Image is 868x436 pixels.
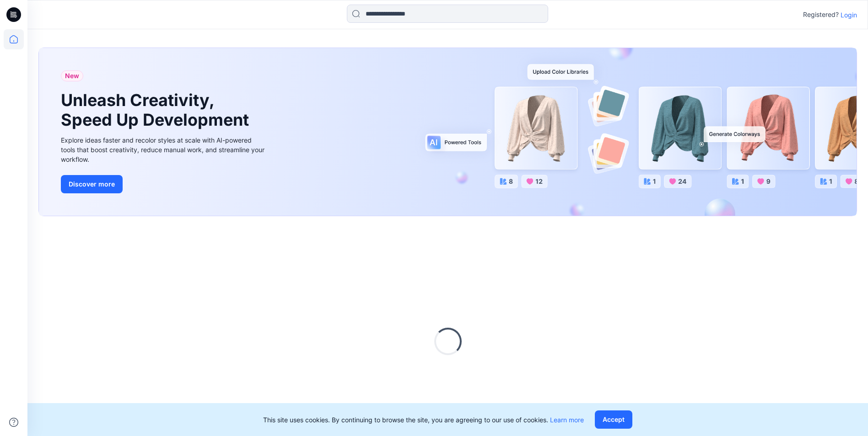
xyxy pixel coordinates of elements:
button: Accept [595,410,632,429]
p: Registered? [803,9,839,20]
span: New [65,70,79,81]
a: Discover more [61,175,267,193]
p: This site uses cookies. By continuing to browse the site, you are agreeing to our use of cookies. [263,415,584,425]
h1: Unleash Creativity, Speed Up Development [61,90,253,130]
a: Learn more [550,416,584,424]
div: Explore ideas faster and recolor styles at scale with AI-powered tools that boost creativity, red... [61,135,267,164]
p: Login [841,10,857,20]
button: Discover more [61,175,123,193]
